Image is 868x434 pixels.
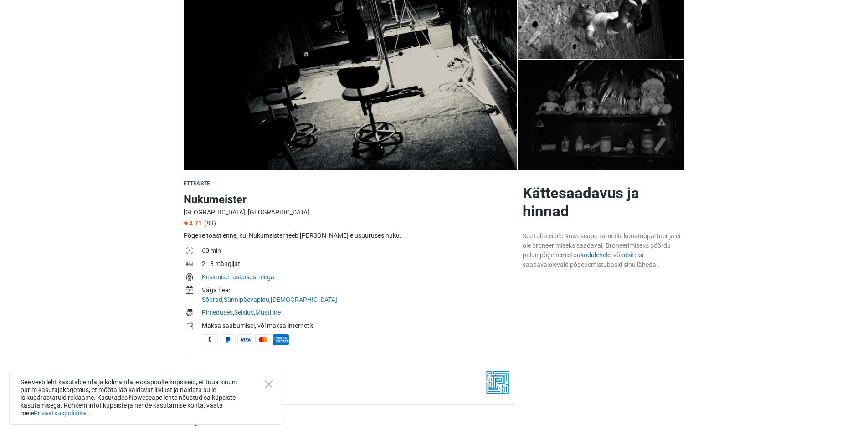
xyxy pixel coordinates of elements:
td: , , [202,285,515,307]
a: Nukumeister photo 4 [518,60,685,170]
a: Keskmise raskusastmega [202,273,274,281]
span: MasterCard [255,334,271,345]
h4: Kirjeldus [184,416,515,427]
a: Seiklus [234,309,254,316]
h2: Kättesaadavus ja hinnad [523,184,685,220]
a: Privaatsuspoliitikat [34,409,88,417]
div: Põgene toast enne, kui Nukumeister teeb [PERSON_NAME] elusuuruses nuku. [184,231,515,240]
span: Sularaha [202,334,218,345]
a: otsi [621,251,632,259]
td: , , [202,307,515,320]
a: Sünnipäevapidu [224,296,269,303]
span: Visa [237,334,253,345]
h1: Nukumeister [184,191,515,208]
a: Sõbrad [202,296,222,303]
span: 4.71 [184,220,202,227]
div: Väga hea: [202,286,515,295]
div: See tuba ei ole Nowescape-i ametlik koostööpartner ja ei ole broneerimiseks saadaval. Broneerimis... [523,231,685,270]
span: PayPal [220,334,236,345]
button: Close [265,380,273,388]
img: Nukumeister photo 5 [518,60,685,170]
img: Star [184,221,188,225]
img: 320722549d1751cfl.png [480,365,515,400]
td: 2 - 8 mängijat [202,258,515,271]
td: 60 min [202,245,515,258]
div: Maksa saabumisel, või maksa internetis [202,321,515,331]
div: [GEOGRAPHIC_DATA], [GEOGRAPHIC_DATA] [184,208,515,217]
a: [DEMOGRAPHIC_DATA] [271,296,337,303]
a: kodulehele [580,251,611,259]
a: Müstiline [255,309,281,316]
span: Etteaste [184,180,211,187]
div: See veebileht kasutab enda ja kolmandate osapoolte küpsiseid, et tuua sinuni parim kasutajakogemu... [9,371,282,425]
span: American Express [273,334,289,345]
span: (89) [204,220,216,227]
a: Pimeduses [202,309,233,316]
